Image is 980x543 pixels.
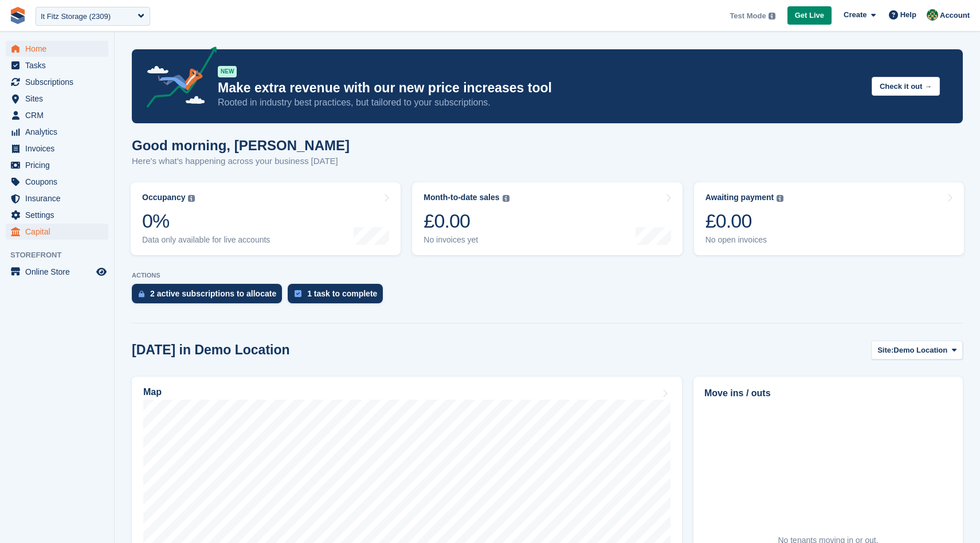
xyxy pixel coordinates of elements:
img: icon-info-grey-7440780725fd019a000dd9b08b2336e03edf1995a4989e88bcd33f0948082b44.svg [769,13,775,19]
a: Preview store [95,265,108,279]
img: task-75834270c22a3079a89374b754ae025e5fb1db73e45f91037f5363f120a921f8.svg [295,290,301,297]
span: Home [25,41,94,57]
p: Rooted in industry best practices, but tailored to your subscriptions. [218,96,863,109]
p: Make extra revenue with our new price increases tool [218,80,863,96]
img: price-adjustments-announcement-icon-8257ccfd72463d97f412b2fc003d46551f7dbcb40ab6d574587a9cd5c0d94... [137,46,217,112]
span: Test Mode [730,10,766,22]
div: Awaiting payment [705,193,774,202]
div: Month-to-date sales [424,193,499,202]
span: Help [900,9,916,21]
img: active_subscription_to_allocate_icon-d502201f5373d7db506a760aba3b589e785aa758c864c3986d89f69b8ff3... [139,290,144,298]
a: Occupancy 0% Data only available for live accounts [131,182,401,255]
a: menu [6,124,108,140]
span: Tasks [25,57,94,73]
img: icon-info-grey-7440780725fd019a000dd9b08b2336e03edf1995a4989e88bcd33f0948082b44.svg [503,195,509,202]
a: menu [6,190,108,206]
button: Site: Demo Location [871,341,963,360]
span: Coupons [25,174,94,190]
span: Get Live [795,10,824,21]
img: stora-icon-8386f47178a22dfd0bd8f6a31ec36ba5ce8667c1dd55bd0f319d3a0aa187defe.svg [9,7,26,24]
div: 1 task to complete [307,289,377,298]
h2: Move ins / outs [704,386,952,400]
a: Awaiting payment £0.00 No open invoices [694,182,964,255]
button: Check it out → [872,77,940,96]
span: Create [844,9,867,21]
p: Here's what's happening across your business [DATE] [132,155,350,168]
span: Invoices [25,140,94,157]
span: Storefront [10,249,114,261]
span: Demo Location [893,345,947,356]
span: Capital [25,224,94,240]
a: 2 active subscriptions to allocate [132,284,288,309]
a: menu [6,107,108,123]
div: £0.00 [424,209,509,233]
img: icon-info-grey-7440780725fd019a000dd9b08b2336e03edf1995a4989e88bcd33f0948082b44.svg [188,195,195,202]
span: CRM [25,107,94,123]
span: Online Store [25,264,94,280]
span: Insurance [25,190,94,206]
div: Occupancy [142,193,185,202]
h1: Good morning, [PERSON_NAME] [132,138,350,153]
span: Settings [25,207,94,223]
img: Aaron [927,9,938,21]
h2: Map [143,387,162,397]
div: £0.00 [705,209,784,233]
a: menu [6,174,108,190]
span: Pricing [25,157,94,173]
a: menu [6,74,108,90]
img: icon-info-grey-7440780725fd019a000dd9b08b2336e03edf1995a4989e88bcd33f0948082b44.svg [777,195,783,202]
a: Get Live [787,6,832,25]
a: Month-to-date sales £0.00 No invoices yet [412,182,682,255]
a: 1 task to complete [288,284,389,309]
div: It Fitz Storage (2309) [41,11,111,22]
div: No invoices yet [424,235,509,245]
span: Account [940,10,970,21]
div: No open invoices [705,235,784,245]
div: 2 active subscriptions to allocate [150,289,276,298]
a: menu [6,41,108,57]
a: menu [6,157,108,173]
span: Subscriptions [25,74,94,90]
a: menu [6,224,108,240]
a: menu [6,140,108,157]
a: menu [6,264,108,280]
div: 0% [142,209,270,233]
div: NEW [218,66,237,77]
span: Analytics [25,124,94,140]
a: menu [6,57,108,73]
a: menu [6,91,108,107]
a: menu [6,207,108,223]
p: ACTIONS [132,272,963,279]
div: Data only available for live accounts [142,235,270,245]
span: Site: [877,345,893,356]
span: Sites [25,91,94,107]
h2: [DATE] in Demo Location [132,342,290,358]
